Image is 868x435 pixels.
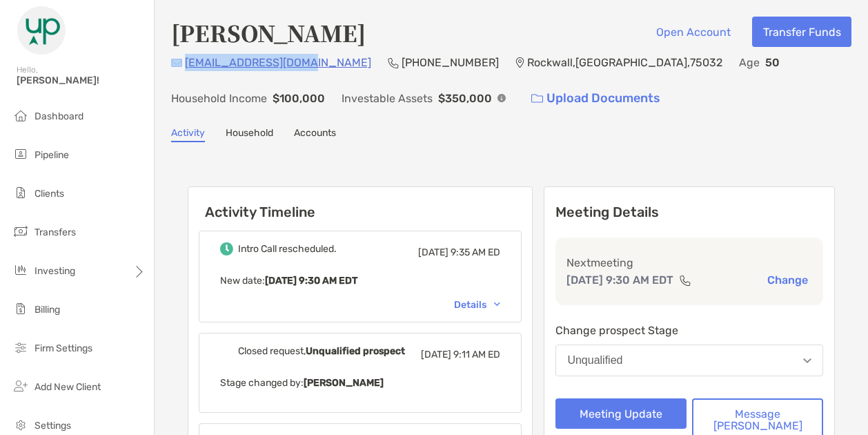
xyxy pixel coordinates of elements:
[238,243,337,255] div: Intro Call rescheduled.
[226,127,273,142] a: Household
[679,275,691,286] img: communication type
[555,322,823,339] p: Change prospect Stage
[12,146,29,162] img: pipeline icon
[566,254,812,271] p: Next meeting
[12,107,29,124] img: dashboard icon
[34,304,60,316] span: Billing
[555,204,823,221] p: Meeting Details
[567,354,622,367] div: Unqualified
[12,339,29,356] img: firm-settings icon
[34,188,64,200] span: Clients
[220,242,233,255] img: Event icon
[34,149,69,161] span: Pipeline
[12,223,29,240] img: transfers icon
[388,57,399,68] img: Phone Icon
[12,416,29,433] img: settings icon
[238,345,405,357] div: Closed request,
[17,75,146,86] span: [PERSON_NAME]!
[402,54,499,71] p: [PHONE_NUMBER]
[188,187,532,220] h6: Activity Timeline
[515,57,524,68] img: Location Icon
[12,378,29,394] img: add_new_client icon
[171,17,366,48] h4: [PERSON_NAME]
[265,275,357,287] b: [DATE] 9:30 AM EDT
[220,272,500,289] p: New date :
[497,94,506,102] img: Info Icon
[220,374,500,391] p: Stage changed by:
[451,246,500,258] span: 9:35 AM ED
[803,358,811,363] img: Open dropdown arrow
[171,90,267,107] p: Household Income
[555,398,687,429] button: Meeting Update
[531,94,543,104] img: button icon
[12,184,29,201] img: clients icon
[185,54,371,71] p: [EMAIL_ADDRESS][DOMAIN_NAME]
[522,84,669,113] a: Upload Documents
[453,349,500,360] span: 9:11 AM ED
[421,349,451,360] span: [DATE]
[12,300,29,317] img: billing icon
[739,54,760,71] p: Age
[34,381,101,393] span: Add New Client
[438,90,492,107] p: $350,000
[304,377,384,389] b: [PERSON_NAME]
[494,302,500,307] img: Chevron icon
[342,90,433,107] p: Investable Assets
[12,262,29,278] img: investing icon
[418,246,448,258] span: [DATE]
[171,59,182,67] img: Email Icon
[566,271,673,289] p: [DATE] 9:30 AM EDT
[34,265,75,277] span: Investing
[555,345,823,376] button: Unqualified
[763,273,812,287] button: Change
[752,17,851,47] button: Transfer Funds
[765,54,780,71] p: 50
[306,345,405,357] b: Unqualified prospect
[34,226,76,238] span: Transfers
[294,127,336,142] a: Accounts
[273,90,325,107] p: $100,000
[454,299,500,311] div: Details
[17,6,66,55] img: Zoe Logo
[645,17,741,47] button: Open Account
[34,110,83,122] span: Dashboard
[527,54,722,71] p: Rockwall , [GEOGRAPHIC_DATA] , 75032
[34,420,71,432] span: Settings
[220,345,233,358] img: Event icon
[171,127,205,142] a: Activity
[34,342,92,354] span: Firm Settings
